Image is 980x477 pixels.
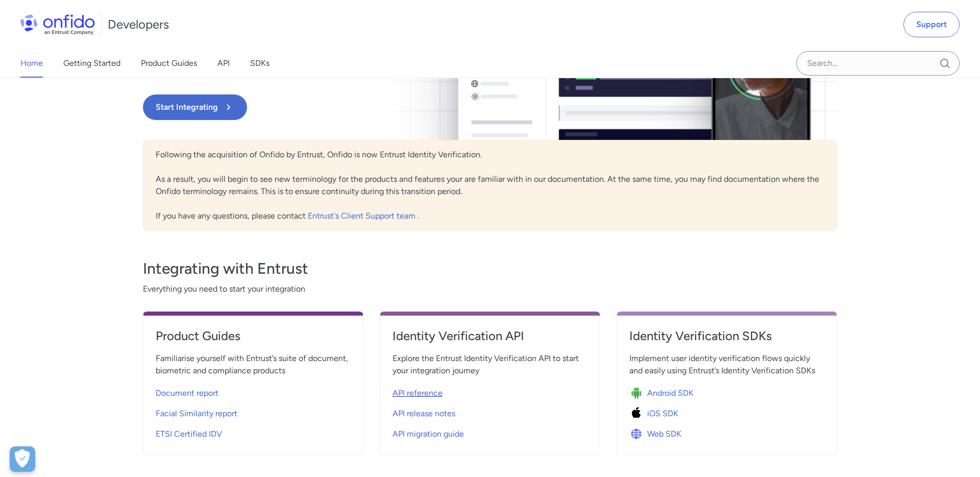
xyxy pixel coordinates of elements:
[20,49,43,78] a: Home
[143,140,837,231] div: Following the acquisition of Onfido by Entrust, Onfido is now Entrust Identity Verification. As a...
[143,94,629,120] a: Start Integrating
[63,49,120,78] a: Getting Started
[393,328,587,344] h4: Identity Verification API
[143,258,837,279] h3: Integrating with Entrust
[629,328,824,352] a: Identity Verification SDKs
[156,428,222,440] span: ETSI Certified IDV
[647,408,678,420] span: iOS SDK
[156,387,218,399] span: Document report
[647,387,694,399] span: Android SDK
[156,328,351,344] h4: Product Guides
[393,428,464,440] span: API migration guide
[308,211,418,221] a: Entrust's Client Support team
[629,401,824,422] a: Icon iOS SDKiOS SDK
[393,401,587,422] a: API release notes
[393,328,587,352] a: Identity Verification API
[156,408,237,420] span: Facial Similarity report
[393,408,455,420] span: API release notes
[156,381,351,401] a: Document report
[156,352,351,377] span: Familiarise yourself with Entrust’s suite of document, biometric and compliance products
[20,14,95,35] img: Onfido Logo
[141,49,197,78] a: Product Guides
[629,381,824,401] a: Icon Android SDKAndroid SDK
[250,49,269,78] a: SDKs
[903,12,960,37] a: Support
[108,16,169,33] h1: Developers
[393,387,443,399] span: API reference
[143,94,247,120] button: Start Integrating
[629,422,824,442] a: Icon Web SDKWeb SDK
[10,446,35,472] div: Cookie Preferences
[393,422,587,442] a: API migration guide
[10,446,35,472] button: Open Preferences
[629,427,647,441] img: Icon Web SDK
[629,352,824,377] span: Implement user identity verification flows quickly and easily using Entrust’s Identity Verificati...
[647,428,681,440] span: Web SDK
[629,407,647,421] img: Icon iOS SDK
[217,49,230,78] a: API
[156,328,351,352] a: Product Guides
[143,283,837,295] span: Everything you need to start your integration
[796,51,960,76] input: Onfido search input field
[393,381,587,401] a: API reference
[156,422,351,442] a: ETSI Certified IDV
[393,352,587,377] span: Explore the Entrust Identity Verification API to start your integration journey
[156,401,351,422] a: Facial Similarity report
[629,328,824,344] h4: Identity Verification SDKs
[629,386,647,400] img: Icon Android SDK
